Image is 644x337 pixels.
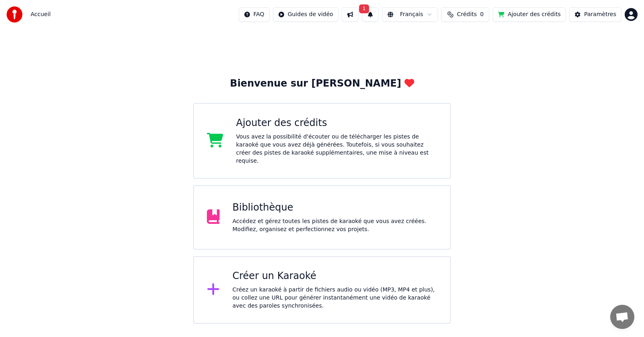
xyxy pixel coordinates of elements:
[493,7,566,22] button: Ajouter des crédits
[239,7,270,22] button: FAQ
[233,217,438,234] div: Accédez et gérez toutes les pistes de karaoké que vous avez créées. Modifiez, organisez et perfec...
[233,286,438,310] div: Créez un karaoké à partir de fichiers audio ou vidéo (MP3, MP4 et plus), ou collez une URL pour g...
[233,270,438,283] div: Créer un Karaoké
[441,7,489,22] button: Crédits0
[610,305,634,329] div: Ouvrir le chat
[230,77,414,90] div: Bienvenue sur [PERSON_NAME]
[6,6,23,23] img: youka
[273,7,339,22] button: Guides de vidéo
[236,133,438,165] div: Vous avez la possibilité d'écouter ou de télécharger les pistes de karaoké que vous avez déjà gén...
[236,117,438,130] div: Ajouter des crédits
[362,7,379,22] button: 1
[233,201,438,214] div: Bibliothèque
[359,4,369,13] span: 1
[31,10,51,19] span: Accueil
[457,10,477,19] span: Crédits
[569,7,621,22] button: Paramètres
[480,10,484,19] span: 0
[31,10,51,19] nav: breadcrumb
[584,10,616,19] div: Paramètres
